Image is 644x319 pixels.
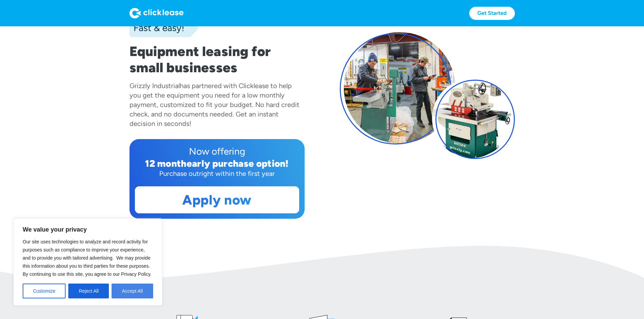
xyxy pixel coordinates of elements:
p: We value your privacy [23,225,153,234]
div: We value your privacy [14,218,162,305]
div: 12 month [145,158,187,169]
a: Apply now [135,187,299,213]
span: Our site uses technologies to analyze and record activity for purposes such as compliance to impr... [23,239,151,277]
div: Now offering [135,144,299,158]
div: Fast & easy! [129,21,184,34]
button: Reject All [68,284,109,298]
img: Logo [129,8,184,19]
h1: Equipment leasing for small businesses [129,43,305,76]
button: Accept All [112,284,153,298]
div: early purchase option! [187,158,289,169]
a: Get Started [469,7,515,20]
div: Grizzly Industrial [129,82,180,90]
div: has partnered with Clicklease to help you get the equipment you need for a low monthly payment, c... [129,82,300,128]
button: Customize [23,284,66,298]
div: Purchase outright within the first year [135,169,299,178]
